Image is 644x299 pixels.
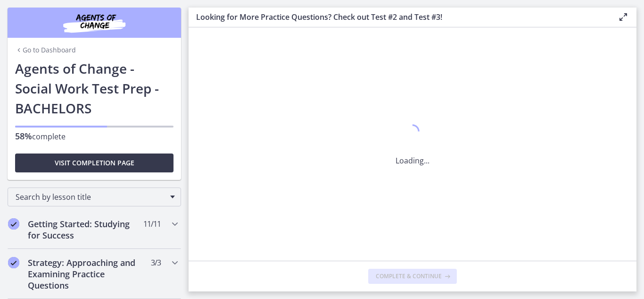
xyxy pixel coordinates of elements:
h2: Strategy: Approaching and Examining Practice Questions [28,257,143,291]
span: 11 / 11 [143,218,161,230]
i: Completed [8,218,19,230]
span: Visit completion page [55,157,134,169]
div: 1 [396,122,429,144]
h2: Getting Started: Studying for Success [28,218,143,241]
h1: Agents of Change - Social Work Test Prep - BACHELORS [15,59,173,118]
p: complete [15,130,173,142]
button: Complete & continue [368,269,457,284]
span: 58% [15,130,32,142]
span: 3 / 3 [151,257,161,268]
span: Complete & continue [376,273,442,280]
p: Loading... [396,155,429,166]
h3: Looking for More Practice Questions? Check out Test #2 and Test #3! [196,11,603,23]
button: Visit completion page [15,154,173,172]
div: Search by lesson title [8,188,181,206]
a: Go to Dashboard [15,45,76,55]
span: Search by lesson title [16,192,165,202]
img: Agents of Change Social Work Test Prep [38,11,151,34]
i: Completed [8,257,19,268]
